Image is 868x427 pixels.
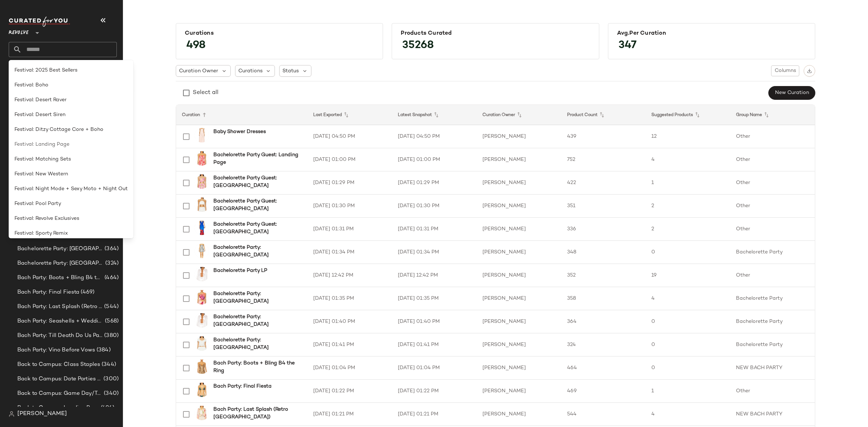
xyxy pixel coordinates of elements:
img: svg%3e [807,68,812,73]
td: 439 [561,125,646,148]
span: (498) [51,115,65,123]
img: ROFR-WS337_V1.jpg [195,359,209,374]
td: 352 [561,264,646,287]
span: All Products [25,86,57,94]
td: 4 [646,287,730,310]
button: Columns [771,65,799,76]
td: 0 [646,241,730,264]
img: LOVF-WD4477_V1.jpg [195,128,209,142]
span: Baby Shower Dresses [17,129,75,137]
img: RUNR-WD141_V1.jpg [195,221,209,235]
b: Bachelorette Party Guest: [GEOGRAPHIC_DATA] [213,197,299,213]
td: 752 [561,148,646,171]
td: [PERSON_NAME] [477,380,561,403]
td: Other [730,125,815,148]
span: (352) [75,216,89,224]
b: Baby Shower Dresses [213,128,266,136]
span: Back to Campus: Class Staples [17,360,100,369]
span: Global Clipboards [25,100,72,108]
td: [DATE] 01:29 PM [392,171,477,195]
span: (348) [103,201,119,210]
th: Last Exported [307,105,392,125]
span: (469) [79,288,94,296]
div: Curations [185,30,374,37]
span: Bachelorette Party: [GEOGRAPHIC_DATA] [17,259,104,268]
span: Bach Party: Till Death Do Us Party [17,332,103,340]
td: [PERSON_NAME] [477,264,561,287]
b: Bachelorette Party: [GEOGRAPHIC_DATA] [213,313,299,328]
span: 35268 [395,33,441,59]
td: [DATE] 01:35 PM [307,287,392,310]
td: [DATE] 01:00 PM [307,148,392,171]
td: [DATE] 01:22 PM [307,380,392,403]
span: (336) [103,187,119,195]
span: (324) [104,259,119,268]
span: (340) [102,389,119,398]
td: [PERSON_NAME] [477,310,561,333]
td: Other [730,148,815,171]
span: Bachelorette Party Guest: [GEOGRAPHIC_DATA] [17,172,104,181]
td: 324 [561,333,646,356]
td: [DATE] 01:29 PM [307,171,392,195]
td: 1 [646,380,730,403]
span: (752) [104,144,119,152]
td: [DATE] 01:34 PM [392,241,477,264]
span: Bach Party: Last Splash (Retro [GEOGRAPHIC_DATA]) [17,303,103,311]
td: Bachelorette Party [730,310,815,333]
img: LSPA-WS51_V1.jpg [195,313,209,328]
td: [PERSON_NAME] [477,218,561,241]
span: Bachelorette Party: [GEOGRAPHIC_DATA] [17,230,103,239]
span: (384) [95,346,111,354]
img: SDYS-WS194_V1.jpg [195,290,209,304]
span: (358) [103,230,119,239]
img: BENE-WS156_V1.jpg [195,406,209,420]
span: Columns [774,68,796,74]
div: Avg.per Curation [617,30,806,37]
span: 498 [179,33,213,59]
td: [PERSON_NAME] [477,171,561,195]
td: 0 [646,310,730,333]
td: [DATE] 04:50 PM [307,125,392,148]
span: (380) [103,332,119,340]
td: 336 [561,218,646,241]
td: [PERSON_NAME] [477,241,561,264]
td: Bachelorette Party [730,287,815,310]
span: (439) [75,129,90,137]
span: Back to Campus: Landing Page [17,404,99,412]
th: Product Count [561,105,646,125]
b: Bach Party: Final Fiesta [213,383,272,390]
span: Bach Party: Seashells + Wedding Bells [17,317,103,325]
td: [DATE] 04:50 PM [392,125,477,148]
td: [DATE] 12:42 PM [392,264,477,287]
td: [DATE] 01:04 PM [307,356,392,380]
img: YLLR-WX5_V1.jpg [195,383,209,397]
td: [DATE] 01:41 PM [307,333,392,356]
img: cfy_white_logo.C9jOOHJF.svg [9,17,70,27]
b: Bachelorette Party Guest: [GEOGRAPHIC_DATA] [213,221,299,236]
span: (7) [72,100,80,108]
td: [PERSON_NAME] [477,195,561,218]
b: Bachelorette Party: [GEOGRAPHIC_DATA] [213,336,299,351]
span: (544) [103,303,119,311]
span: (364) [103,245,119,253]
span: Status [282,67,299,75]
td: [DATE] 01:30 PM [392,195,477,218]
td: [PERSON_NAME] [477,403,561,426]
span: New Curation [775,90,809,96]
span: Bachelorette Party: [GEOGRAPHIC_DATA] [17,201,103,210]
span: (300) [102,375,119,383]
td: [DATE] 01:34 PM [307,241,392,264]
span: (568) [103,317,119,325]
td: [DATE] 01:00 PM [392,148,477,171]
td: [DATE] 01:40 PM [392,310,477,333]
th: Curation [176,105,307,125]
span: Bachelorette Party: [GEOGRAPHIC_DATA] [17,245,103,253]
span: Bach Party: Vino Before Vows [17,346,95,354]
b: Bachelorette Party LP [213,267,267,274]
img: svg%3e [12,72,19,79]
td: [PERSON_NAME] [477,356,561,380]
div: Products Curated [401,30,590,37]
span: Revolve [9,25,29,38]
button: New Curation [769,86,815,100]
td: 0 [646,356,730,380]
